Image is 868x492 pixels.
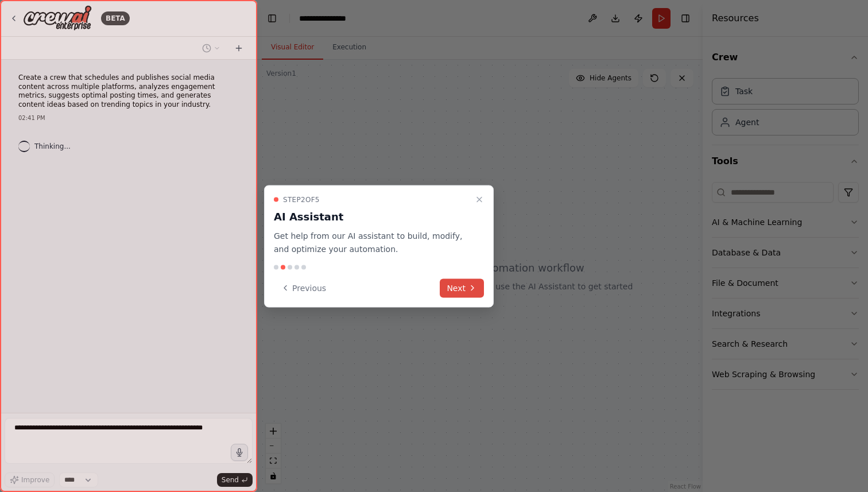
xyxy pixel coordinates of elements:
button: Next [440,278,484,297]
p: Get help from our AI assistant to build, modify, and optimize your automation. [274,230,470,256]
span: Step 2 of 5 [283,195,320,204]
button: Previous [274,278,333,297]
button: Hide left sidebar [264,10,280,26]
h3: AI Assistant [274,209,470,225]
button: Close walkthrough [472,193,486,207]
